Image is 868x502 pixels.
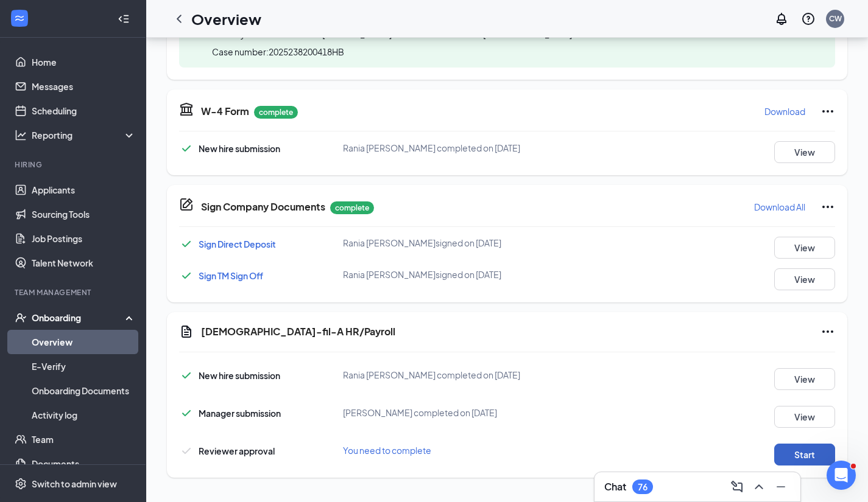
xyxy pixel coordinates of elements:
[201,200,325,214] h5: Sign Company Documents
[764,105,805,117] p: Download
[179,102,194,116] svg: TaxGovernmentIcon
[179,197,194,212] svg: CompanyDocumentIcon
[179,141,194,156] svg: Checkmark
[764,102,806,121] button: Download
[199,270,263,281] a: Sign TM Sign Off
[32,251,136,275] a: Talent Network
[199,370,280,381] span: New hire submission
[201,105,249,118] h5: W-4 Form
[179,268,194,283] svg: Checkmark
[343,407,497,418] span: [PERSON_NAME] completed on [DATE]
[172,12,186,26] svg: ChevronLeft
[15,287,133,298] div: Team Management
[13,12,26,24] svg: WorkstreamLogo
[32,99,136,123] a: Scheduling
[199,143,280,154] span: New hire submission
[32,330,136,354] a: Overview
[191,9,261,29] h1: Overview
[774,141,835,163] button: View
[774,237,835,259] button: View
[343,369,520,380] span: Rania [PERSON_NAME] completed on [DATE]
[199,408,281,419] span: Manager submission
[32,202,136,226] a: Sourcing Tools
[774,368,835,390] button: View
[754,201,805,213] p: Download All
[32,451,136,476] a: Documents
[827,461,856,490] iframe: Intercom live chat
[15,129,27,141] svg: Analysis
[15,159,133,170] div: Hiring
[179,237,194,251] svg: Checkmark
[32,403,136,427] a: Activity log
[179,368,194,383] svg: Checkmark
[32,226,136,251] a: Job Postings
[32,129,136,141] div: Reporting
[199,239,276,249] a: Sign Direct Deposit
[32,50,136,74] a: Home
[32,478,117,490] div: Switch to admin view
[343,268,562,281] div: Rania [PERSON_NAME] signed on [DATE]
[829,13,842,24] div: CW
[771,477,791,497] button: Minimize
[730,479,744,494] svg: ComposeMessage
[343,445,431,456] span: You need to complete
[32,74,136,99] a: Messages
[604,480,626,493] h3: Chat
[774,406,835,428] button: View
[254,106,298,119] p: complete
[638,482,647,492] div: 76
[752,479,766,494] svg: ChevronUp
[32,312,125,324] div: Onboarding
[179,324,194,339] svg: Document
[749,477,769,497] button: ChevronUp
[753,197,806,217] button: Download All
[330,201,374,214] p: complete
[343,237,562,249] div: Rania [PERSON_NAME] signed on [DATE]
[774,12,789,26] svg: Notifications
[32,178,136,202] a: Applicants
[118,13,130,25] svg: Collapse
[820,104,835,119] svg: Ellipses
[201,325,395,338] h5: [DEMOGRAPHIC_DATA]-fil-A HR/Payroll
[774,268,835,290] button: View
[199,445,275,456] span: Reviewer approval
[343,142,520,153] span: Rania [PERSON_NAME] completed on [DATE]
[32,378,136,403] a: Onboarding Documents
[801,12,816,26] svg: QuestionInfo
[32,427,136,451] a: Team
[179,444,194,458] svg: Checkmark
[15,478,27,490] svg: Settings
[179,406,194,420] svg: Checkmark
[212,46,344,58] span: Case number: 2025238200418HB
[774,479,788,494] svg: Minimize
[774,444,835,465] button: Start
[15,312,27,324] svg: UserCheck
[32,354,136,378] a: E-Verify
[820,324,835,339] svg: Ellipses
[820,200,835,214] svg: Ellipses
[727,477,747,497] button: ComposeMessage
